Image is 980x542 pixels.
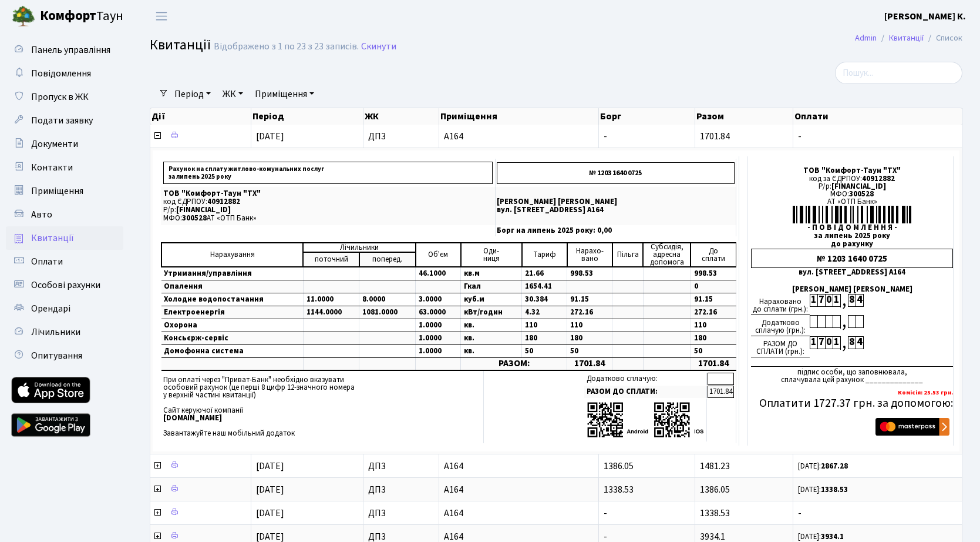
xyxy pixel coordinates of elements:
span: 300528 [182,213,207,223]
span: [DATE] [256,130,284,143]
td: При оплаті через "Приват-Банк" необхідно вказувати особовий рахунок (це перші 8 цифр 12-значного ... [161,371,483,443]
b: Комісія: 25.53 грн. [898,388,953,397]
div: за липень 2025 року [751,232,953,240]
b: [DOMAIN_NAME] [163,413,222,423]
div: , [840,315,848,329]
input: Пошук... [835,62,962,84]
td: Гкал [461,280,522,293]
p: вул. [STREET_ADDRESS] А164 [497,206,735,214]
a: Опитування [6,344,123,367]
td: РАЗОМ: [461,358,567,370]
td: 1701.84 [708,386,734,398]
td: 110 [567,319,612,332]
div: до рахунку [751,240,953,248]
div: 4 [856,294,863,307]
span: Орендарі [31,302,70,315]
td: 998.53 [567,267,612,280]
b: 1338.53 [821,484,848,495]
span: 40912882 [862,173,895,184]
div: 0 [825,336,833,349]
td: кв. [461,319,522,332]
td: Опалення [161,280,303,293]
td: 998.53 [691,267,736,280]
th: Дії [150,108,251,125]
td: 1144.0000 [303,306,359,319]
button: Переключити навігацію [147,6,176,26]
b: [PERSON_NAME] К. [884,10,966,23]
td: поточний [303,252,359,267]
div: 7 [817,336,825,349]
span: Таун [40,6,123,26]
td: 272.16 [567,306,612,319]
span: А164 [444,532,594,541]
td: До cплати [691,243,736,267]
span: Опитування [31,349,82,362]
th: Разом [695,108,793,125]
span: - [604,507,607,520]
p: [PERSON_NAME] [PERSON_NAME] [497,198,735,206]
td: Об'єм [416,243,461,267]
div: 8 [848,294,856,307]
td: Нарахування [161,243,303,267]
td: 1.0000 [416,345,461,358]
div: 1 [833,336,840,349]
td: 91.15 [567,293,612,306]
span: Оплати [31,255,63,268]
b: 2867.28 [821,461,848,471]
p: код ЄДРПОУ: [163,198,493,206]
td: Тариф [522,243,567,267]
div: 8 [848,336,856,349]
td: 21.66 [522,267,567,280]
td: 30.384 [522,293,567,306]
td: Нарахо- вано [567,243,612,267]
span: А164 [444,508,594,518]
td: кв. [461,332,522,345]
div: Додатково сплачую (грн.): [751,315,810,336]
div: , [840,294,848,307]
img: logo.png [12,5,35,28]
td: 46.1000 [416,267,461,280]
a: Приміщення [6,179,123,203]
td: 50 [567,345,612,358]
a: Авто [6,203,123,226]
td: 1701.84 [691,358,736,370]
b: 3934.1 [821,531,844,542]
div: , [840,336,848,350]
span: [DATE] [256,507,284,520]
small: [DATE]: [798,531,844,542]
td: Консьєрж-сервіс [161,332,303,345]
td: куб.м [461,293,522,306]
td: 1654.41 [522,280,567,293]
td: 4.32 [522,306,567,319]
td: Охорона [161,319,303,332]
span: 40912882 [207,196,240,207]
th: Період [251,108,363,125]
div: код за ЄДРПОУ: [751,175,953,183]
a: Скинути [361,41,396,52]
td: Оди- ниця [461,243,522,267]
span: 1386.05 [700,483,730,496]
td: кв.м [461,267,522,280]
nav: breadcrumb [837,26,980,51]
td: 272.16 [691,306,736,319]
td: 180 [691,332,736,345]
span: Квитанції [31,232,74,245]
b: Комфорт [40,6,96,25]
td: кВт/годин [461,306,522,319]
th: ЖК [363,108,440,125]
span: Приміщення [31,185,83,198]
td: 50 [691,345,736,358]
p: ТОВ "Комфорт-Таун "ТХ" [163,190,493,198]
span: 300528 [849,189,874,199]
td: Електроенергія [161,306,303,319]
div: - П О В І Д О М Л Е Н Н Я - [751,224,953,232]
span: 1701.84 [700,130,730,143]
td: 91.15 [691,293,736,306]
span: [FINANCIAL_ID] [176,205,231,215]
div: РАЗОМ ДО СПЛАТИ (грн.): [751,336,810,357]
a: Особові рахунки [6,273,123,297]
span: [FINANCIAL_ID] [831,181,886,192]
th: Борг [599,108,696,125]
td: 11.0000 [303,293,359,306]
div: № 1203 1640 0725 [751,249,953,268]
